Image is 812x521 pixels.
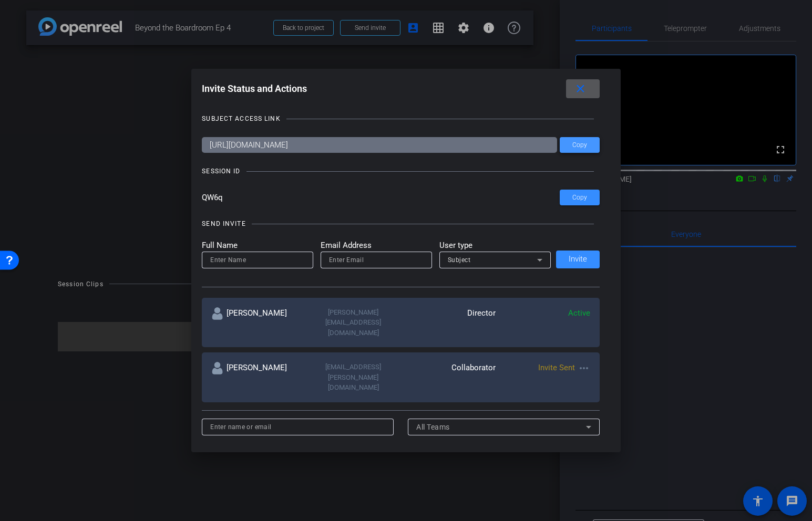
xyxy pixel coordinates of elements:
mat-label: Email Address [321,239,432,252]
button: Copy [560,190,600,205]
openreel-title-line: SUBJECT ACCESS LINK [202,113,600,124]
input: Enter Name [210,254,305,266]
openreel-title-line: SEND INVITE [202,218,600,229]
div: SUBJECT ACCESS LINK [202,113,280,124]
span: Copy [572,141,587,149]
input: Enter Email [329,254,424,266]
openreel-title-line: SESSION ID [202,166,600,176]
mat-icon: more_horiz [578,362,590,374]
div: Director [401,307,496,338]
button: Copy [560,137,600,153]
mat-label: User type [439,239,551,252]
span: Copy [572,194,587,202]
span: All Teams [416,423,450,431]
div: Collaborator [401,362,496,393]
span: Active [568,308,590,318]
input: Enter name or email [210,421,385,433]
mat-label: Full Name [202,239,313,252]
span: Invite Sent [538,363,575,372]
div: Invite Status and Actions [202,79,600,98]
div: [EMAIL_ADDRESS][PERSON_NAME][DOMAIN_NAME] [306,362,400,393]
div: SESSION ID [202,166,240,176]
mat-icon: close [574,82,587,96]
span: Subject [448,256,471,264]
div: [PERSON_NAME] [211,307,306,338]
div: [PERSON_NAME] [211,362,306,393]
div: [PERSON_NAME][EMAIL_ADDRESS][DOMAIN_NAME] [306,307,400,338]
div: SEND INVITE [202,218,245,229]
